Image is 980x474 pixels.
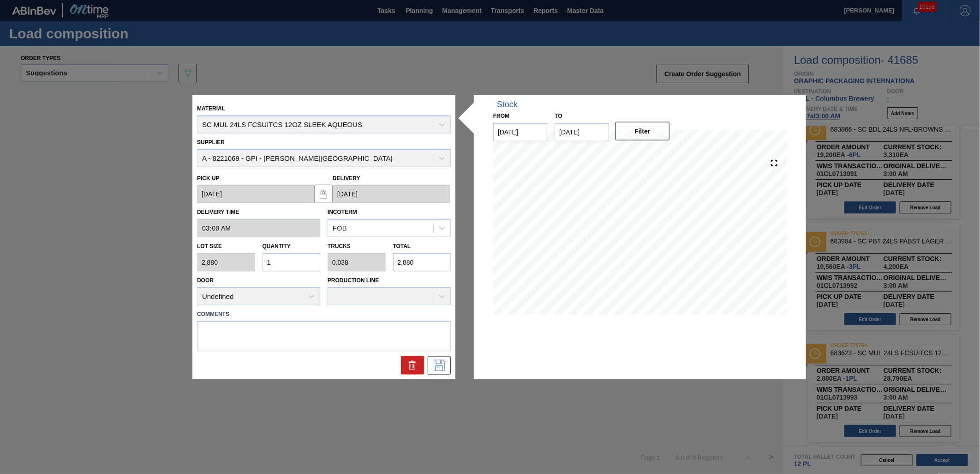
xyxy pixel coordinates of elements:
div: Delete Order [401,356,424,374]
label: Pick up [197,175,220,181]
div: Stock [497,100,518,109]
label: Quantity [263,243,291,249]
input: mm/dd/yyyy [493,123,547,141]
label: to [555,113,562,119]
input: mm/dd/yyyy [555,123,609,141]
label: Lot size [197,240,255,253]
input: mm/dd/yyyy [197,185,314,203]
label: Trucks [328,243,351,249]
button: Filter [615,122,669,140]
label: From [493,113,509,119]
label: Comments [197,307,451,321]
img: locked [318,188,329,199]
div: FOB [333,224,347,232]
label: Door [197,277,214,284]
label: Delivery [333,175,360,181]
label: Incoterm [328,209,357,215]
label: Production Line [328,277,379,284]
label: Delivery Time [197,206,320,219]
label: Material [197,105,225,112]
button: locked [314,184,333,203]
label: Total [393,243,411,249]
label: Supplier [197,139,225,146]
input: mm/dd/yyyy [333,185,450,203]
div: Edit Order [428,356,451,374]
